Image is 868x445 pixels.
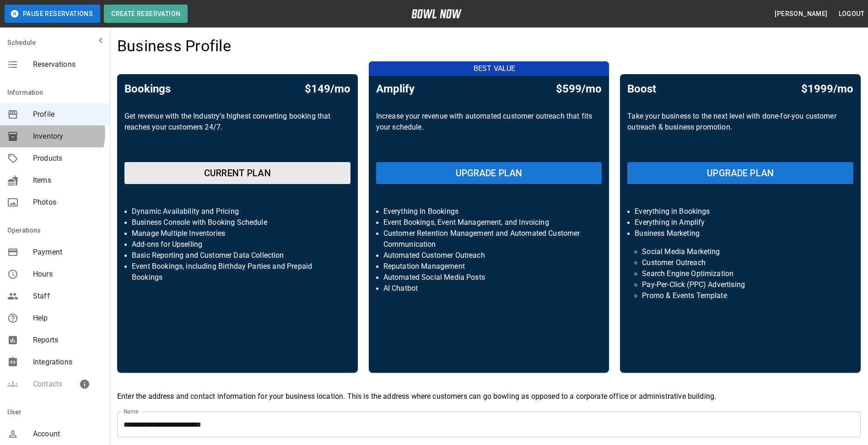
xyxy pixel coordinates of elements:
span: Staff [33,291,102,302]
p: Dynamic Availability and Pricing [132,206,343,217]
h5: $1999/mo [801,81,853,96]
h5: Boost [627,81,656,96]
h5: Bookings [124,81,171,96]
p: Business Marketing [635,228,846,239]
p: Take your business to the next level with done-for-you customer outreach & business promotion. [627,111,853,155]
p: Everything in Bookings [383,206,595,217]
p: Business Console with Booking Schedule [132,217,343,228]
span: Account [33,429,102,440]
h4: Business Profile [117,37,231,56]
p: Social Media Marketing [642,246,839,257]
p: Everything in Amplify [635,217,846,228]
button: UPGRADE PLAN [627,162,853,184]
p: Event Bookings, Event Management, and Invoicing [383,217,595,228]
h5: Amplify [376,81,415,96]
img: logo [411,9,462,18]
span: Integrations [33,357,102,368]
p: Everything in Bookings [635,206,846,217]
span: Hours [33,269,102,280]
span: Payment [33,247,102,258]
p: Basic Reporting and Customer Data Collection [132,250,343,261]
button: Pause Reservations [5,5,100,23]
p: Pay-Per-Click (PPC) Advertising [642,279,839,290]
span: Products [33,153,102,164]
p: AI Chatbot [383,283,595,294]
p: Reputation Management [383,261,595,272]
p: Automated Customer Outreach [383,250,595,261]
button: [PERSON_NAME] [771,5,831,22]
button: UPGRADE PLAN [376,162,602,184]
button: Create Reservation [104,5,188,23]
p: Manage Multiple Inventories [132,228,343,239]
h6: UPGRADE PLAN [707,166,774,180]
h6: UPGRADE PLAN [456,166,523,180]
span: Inventory [33,131,102,142]
p: Get revenue with the Industry’s highest converting booking that reaches your customers 24/7. [124,111,350,155]
p: Customer Retention Management and Automated Customer Communication [383,228,595,250]
p: Increase your revenue with automated customer outreach that fits your schedule. [376,111,602,155]
p: Automated Social Media Posts [383,272,595,283]
p: Promo & Events Template [642,290,839,301]
p: Add-ons for Upselling [132,239,343,250]
button: Logout [835,5,868,22]
p: Customer Outreach [642,257,839,268]
p: Search Engine Optimization [642,268,839,279]
h5: $599/mo [556,81,602,96]
span: Help [33,313,102,324]
span: Items [33,175,102,186]
p: Event Bookings, including Birthday Parties and Prepaid Bookings [132,261,343,283]
p: BEST VALUE [374,63,615,74]
p: Enter the address and contact information for your business location. This is the address where c... [117,391,861,402]
h5: $149/mo [305,81,350,96]
span: Reservations [33,59,102,70]
span: Reports [33,335,102,346]
span: Photos [33,197,102,208]
span: Profile [33,109,102,120]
